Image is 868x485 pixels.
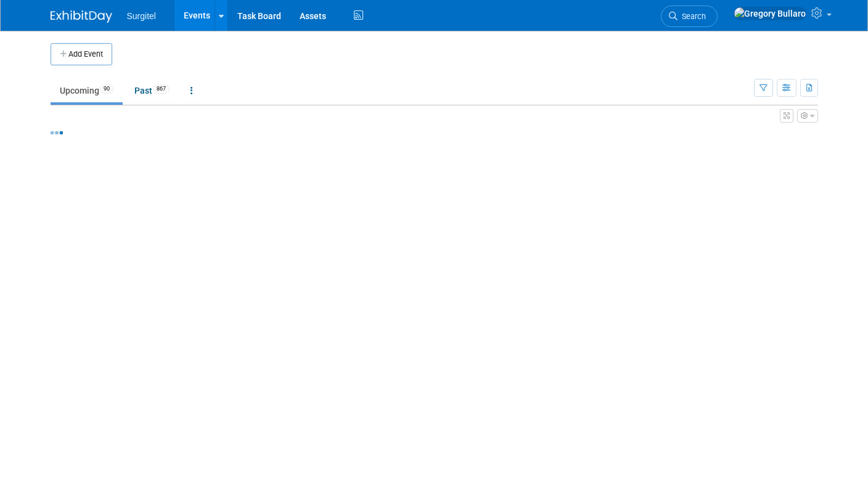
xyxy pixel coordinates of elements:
span: 90 [100,84,113,94]
img: loading... [51,131,63,134]
span: 867 [153,84,170,94]
a: Search [661,6,718,27]
a: Upcoming90 [51,79,123,102]
button: Add Event [51,43,112,65]
span: Search [678,12,706,21]
a: Past867 [125,79,179,102]
img: ExhibitDay [51,10,112,23]
span: Surgitel [127,11,156,21]
img: Gregory Bullaro [734,7,806,20]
